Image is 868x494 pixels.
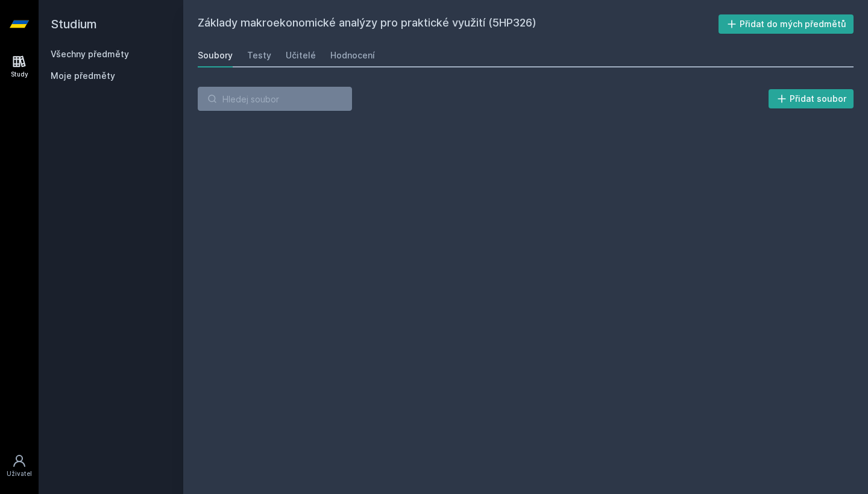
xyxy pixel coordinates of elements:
[2,448,36,484] a: Uživatel
[719,14,854,34] button: Přidat do mých předmětů
[51,70,115,82] span: Moje předměty
[51,49,129,59] a: Všechny předměty
[198,87,352,111] input: Hledej soubor
[247,49,271,61] div: Testy
[198,14,719,34] h2: Základy makroekonomické analýzy pro praktické využití (5HP326)
[330,49,375,61] div: Hodnocení
[7,469,32,478] div: Uživatel
[286,43,316,67] a: Učitelé
[198,49,233,61] div: Soubory
[769,89,854,108] button: Přidat soubor
[11,70,28,79] div: Study
[286,49,316,61] div: Učitelé
[247,43,271,67] a: Testy
[2,48,36,85] a: Study
[198,43,233,67] a: Soubory
[330,43,375,67] a: Hodnocení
